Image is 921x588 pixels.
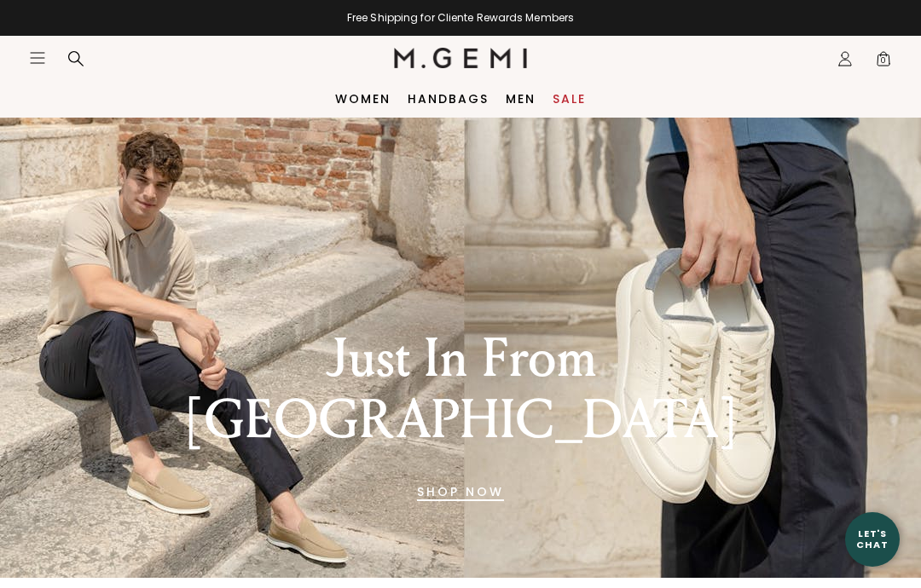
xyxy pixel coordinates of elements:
a: Handbags [408,92,489,106]
a: Men [506,92,536,106]
div: Just In From [GEOGRAPHIC_DATA] [144,328,777,451]
img: M.Gemi [394,48,528,68]
a: Banner primary button [417,471,504,512]
a: Sale [553,92,586,106]
a: Women [335,92,391,106]
div: Let's Chat [845,528,900,550]
span: 0 [875,54,892,71]
button: Open site menu [29,49,46,66]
